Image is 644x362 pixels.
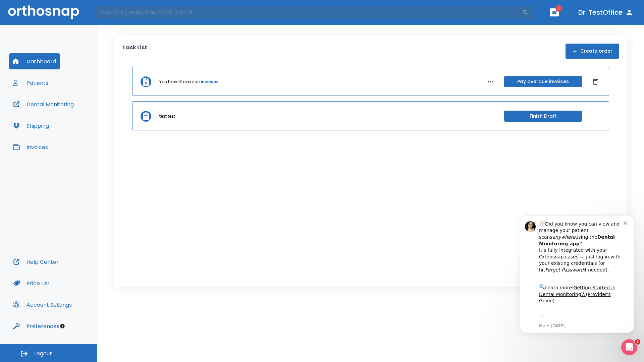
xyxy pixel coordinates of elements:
[9,53,60,69] button: Dashboard
[590,76,601,87] button: Dismiss
[96,6,522,19] input: Search by Patient Name or Case #
[9,275,54,291] button: Price List
[510,207,644,359] iframe: Intercom notifications message
[201,79,218,85] a: invoices
[9,297,76,313] button: Account Settings
[9,318,63,334] button: Preferences
[9,96,78,112] button: Dental Monitoring
[566,44,619,59] button: Create order
[9,75,52,91] button: Patients
[621,339,637,355] iframe: Intercom live chat
[159,79,200,85] p: You have 3 overdue
[122,44,147,59] p: Task List
[34,350,52,357] span: Logout
[9,118,53,134] button: Shipping
[576,6,636,18] button: Dr. TestOffice
[504,76,582,87] button: Pay overdue invoices
[159,113,175,119] p: test test
[8,5,79,19] img: Orthosnap
[59,323,65,329] div: Tooltip anchor
[504,111,582,122] button: Finish Draft
[9,254,63,270] button: Help Center
[9,139,52,155] button: Invoices
[635,339,640,345] span: 1
[555,5,562,12] span: 1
